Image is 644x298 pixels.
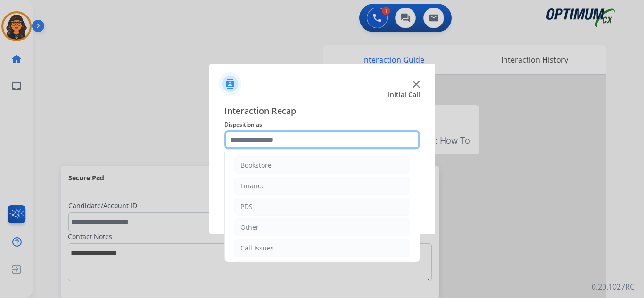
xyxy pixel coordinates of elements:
[240,202,253,211] div: PDS
[224,119,420,130] span: Disposition as
[592,281,635,292] p: 0.20.1027RC
[388,90,420,99] span: Initial Call
[219,72,241,95] img: contactIcon
[240,243,274,253] div: Call Issues
[240,161,272,170] div: Bookstore
[240,181,265,191] div: Finance
[224,104,420,119] span: Interaction Recap
[240,223,259,232] div: Other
